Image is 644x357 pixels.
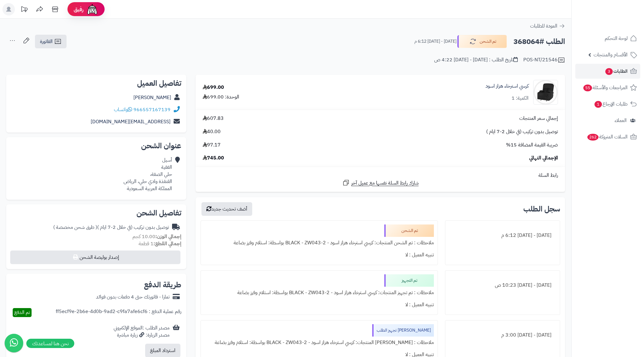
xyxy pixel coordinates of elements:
[594,100,628,108] span: طلبات الإرجاع
[74,6,84,13] span: رفيق
[203,94,239,101] div: الوحدة: 699.00
[449,229,556,242] div: [DATE] - [DATE] 6:12 م
[11,209,181,217] h2: تفاصيل الشحن
[123,157,172,192] div: أسيل الفقية حلي الصفة، القنفذة وادي حلي، الرياض المملكة العربية السعودية
[56,308,181,317] div: رقم عملية الدفع : ff5ecf9e-2b6e-4d0b-9ad2-c9fa7afe6cf6
[512,95,529,102] div: الكمية: 1
[534,80,558,105] img: 1738148134-110102050052-90x90.jpg
[203,115,224,122] span: 607.83
[506,141,558,149] span: ضريبة القيمة المضافة 15%
[530,22,565,30] a: العودة للطلبات
[605,68,613,75] span: 3
[153,240,181,247] strong: إجمالي القطع:
[583,85,592,91] span: 55
[605,67,628,76] span: الطلبات
[513,35,565,48] h2: الطلب #368064
[414,38,456,45] small: [DATE] - [DATE] 6:12 م
[114,332,170,339] div: مصدر الزيارة: زيارة مباشرة
[529,155,558,162] span: الإجمالي النهائي
[523,56,565,64] div: POS-NT/21546
[11,142,181,150] h2: عنوان الشحن
[575,80,640,95] a: المراجعات والأسئلة55
[594,101,602,108] span: 1
[605,34,628,43] span: لوحة التحكم
[575,113,640,128] a: العملاء
[203,84,224,91] div: 699.00
[40,38,53,45] span: الفاتورة
[203,128,221,135] span: 40.00
[133,94,171,101] a: [PERSON_NAME]
[523,205,560,213] h3: سجل الطلب
[205,287,434,299] div: ملاحظات : تم تجهيز المنتجات: كرسي استرخاء هزاز اسود - BLACK - ZW043-2 بواسطة: استلام وفرز بضاعة
[457,35,507,48] button: تم الشحن
[587,133,628,141] span: السلات المتروكة
[205,237,434,249] div: ملاحظات : تم الشحن المنتجات: كرسي استرخاء هزاز اسود - BLACK - ZW043-2 بواسطة: استلام وفرز بضاعة
[449,329,556,341] div: [DATE] - [DATE] 3:00 م
[519,115,558,122] span: إجمالي سعر المنتجات
[155,233,181,240] strong: إجمالي الوزن:
[10,250,180,264] button: إصدار بوليصة الشحن
[133,106,171,113] a: 966557167139
[583,83,628,92] span: المراجعات والأسئلة
[96,294,170,301] div: تمارا - فاتورتك حتى 4 دفعات بدون فوائد
[35,35,67,48] a: الفاتورة
[11,80,181,87] h2: تفاصيل العميل
[86,3,98,15] img: ai-face.png
[575,97,640,111] a: طلبات الإرجاع1
[530,22,557,30] span: العودة للطلبات
[575,64,640,79] a: الطلبات3
[203,155,224,162] span: 745.00
[384,274,434,287] div: تم التجهيز
[449,279,556,291] div: [DATE] - [DATE] 10:23 ص
[144,281,181,289] h2: طريقة الدفع
[203,141,221,149] span: 97.17
[198,172,563,179] div: رابط السلة
[486,128,558,135] span: توصيل بدون تركيب (في خلال 2-7 ايام )
[205,249,434,261] div: تنبيه العميل : لا
[615,116,627,125] span: العملاء
[91,118,171,125] a: [EMAIL_ADDRESS][DOMAIN_NAME]
[434,56,518,63] div: تاريخ الطلب : [DATE] - [DATE] 4:22 ص
[486,83,529,90] a: كرسي استرخاء هزاز اسود
[53,224,169,231] div: توصيل بدون تركيب (في خلال 2-7 ايام )
[205,337,434,349] div: ملاحظات : [PERSON_NAME] المنتجات: كرسي استرخاء هزاز اسود - BLACK - ZW043-2 بواسطة: استلام وفرز بضاعة
[16,3,32,17] a: تحديثات المنصة
[587,134,599,141] span: 262
[132,233,181,240] small: 10.00 كجم
[372,324,434,337] div: [PERSON_NAME] تجهيز الطلب
[575,129,640,144] a: السلات المتروكة262
[575,31,640,46] a: لوحة التحكم
[201,202,252,216] button: أضف تحديث جديد
[351,180,419,187] span: شارك رابط السلة نفسها مع عميل آخر
[114,106,132,113] a: واتساب
[205,299,434,311] div: تنبيه العميل : لا
[114,324,170,339] div: مصدر الطلب :الموقع الإلكتروني
[384,224,434,237] div: تم الشحن
[53,224,97,231] span: ( طرق شحن مخصصة )
[14,309,30,316] span: تم الدفع
[594,50,628,59] span: الأقسام والمنتجات
[139,240,181,247] small: 1 قطعة
[342,179,419,187] a: شارك رابط السلة نفسها مع عميل آخر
